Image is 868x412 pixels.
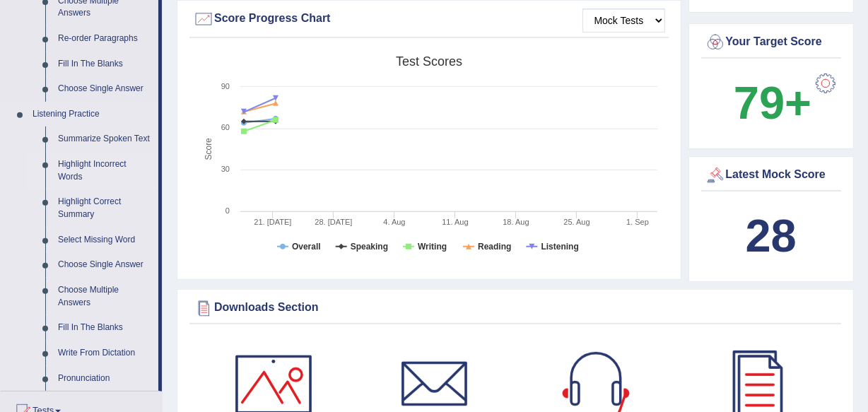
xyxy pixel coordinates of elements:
tspan: Score [204,138,213,160]
tspan: 4. Aug [383,218,405,226]
tspan: 28. [DATE] [315,218,352,226]
tspan: Speaking [351,242,388,252]
a: Highlight Incorrect Words [52,152,158,189]
b: 28 [746,210,797,261]
a: Re-order Paragraphs [52,26,158,52]
div: Score Progress Chart [193,8,665,30]
text: 60 [221,123,230,131]
a: Choose Multiple Answers [52,278,158,315]
a: Summarize Spoken Text [52,126,158,152]
tspan: Reading [478,242,511,252]
div: Downloads Section [193,298,838,319]
text: 0 [225,206,230,215]
a: Choose Single Answer [52,252,158,278]
text: 30 [221,165,230,173]
div: Your Target Score [705,32,838,53]
a: Pronunciation [52,366,158,392]
a: Select Missing Word [52,228,158,253]
a: Choose Single Answer [52,76,158,102]
a: Fill In The Blanks [52,52,158,77]
tspan: Listening [541,242,579,252]
b: 79+ [734,77,811,129]
a: Highlight Correct Summary [52,189,158,227]
a: Write From Dictation [52,341,158,366]
text: 90 [221,82,230,90]
tspan: 25. Aug [563,218,590,226]
a: Listening Practice [26,102,158,127]
tspan: Test scores [396,54,462,69]
tspan: 21. [DATE] [254,218,291,226]
a: Fill In The Blanks [52,315,158,341]
tspan: 11. Aug [442,218,468,226]
tspan: Writing [418,242,447,252]
tspan: Overall [292,242,321,252]
tspan: 18. Aug [503,218,529,226]
div: Latest Mock Score [705,165,838,186]
tspan: 1. Sep [626,218,649,226]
